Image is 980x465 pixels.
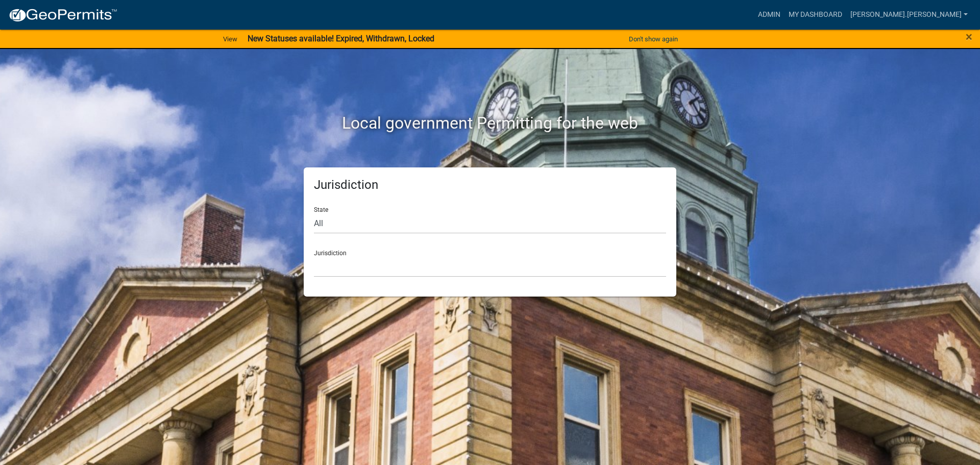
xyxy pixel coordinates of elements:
span: × [966,30,972,44]
button: Close [966,31,972,43]
a: [PERSON_NAME].[PERSON_NAME] [846,5,972,25]
button: Don't show again [625,31,682,47]
h5: Jurisdiction [314,178,666,192]
a: My Dashboard [785,5,846,25]
strong: New Statuses available! Expired, Withdrawn, Locked [248,34,434,43]
a: View [219,31,241,47]
h2: Local government Permitting for the web [207,113,773,133]
a: Admin [754,5,785,25]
